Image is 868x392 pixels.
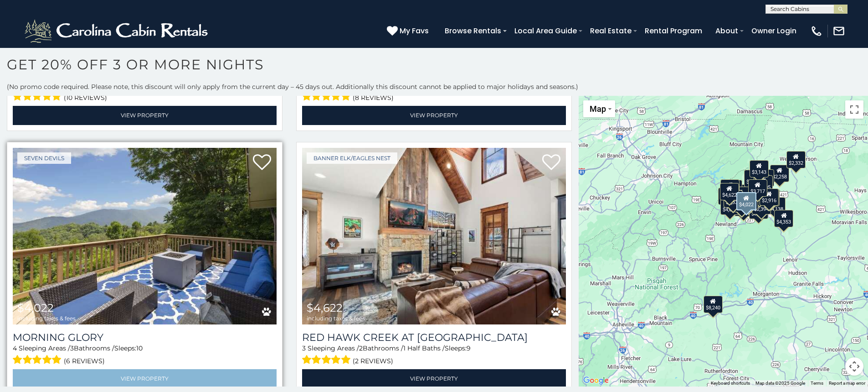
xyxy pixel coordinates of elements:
span: Map data ©2025 Google [755,381,805,386]
a: Terms (opens in new tab) [811,381,823,386]
span: $4,622 [307,301,343,314]
div: $2,332 [724,190,743,207]
a: Open this area in Google Maps (opens a new window) [581,375,611,387]
div: $2,916 [760,188,779,205]
span: 1 Half Baths / [403,344,445,352]
a: Banner Elk/Eagles Nest [307,152,397,164]
div: $4,022 [736,192,756,210]
a: Red Hawk Creek at Eagles Nest $4,622 including taxes & fees [302,148,566,325]
a: Add to favorites [542,153,560,172]
div: $2,229 [732,195,751,212]
a: About [711,23,743,39]
span: 4 [13,344,17,352]
div: $8,240 [704,295,723,313]
div: $3,066 [745,170,764,187]
span: Map [590,104,606,114]
div: $2,258 [770,164,789,182]
a: Add to favorites [253,153,271,172]
a: View Property [13,369,277,388]
span: including taxes & fees [17,315,76,321]
a: My Favs [387,25,431,37]
span: (2 reviews) [353,355,393,367]
img: phone-regular-white.png [810,25,823,37]
a: Morning Glory [13,331,277,344]
a: Red Hawk Creek at [GEOGRAPHIC_DATA] [302,331,566,344]
a: Local Area Guide [510,23,581,39]
span: My Favs [400,25,429,37]
div: $3,143 [750,160,769,178]
span: 2 [359,344,363,352]
div: $3,393 [731,186,750,204]
span: 3 [302,344,306,352]
img: Google [581,375,611,387]
a: Browse Rentals [440,23,506,39]
a: Rental Program [640,23,707,39]
h3: Red Hawk Creek at Eagles Nest [302,331,566,344]
span: 9 [467,344,471,352]
span: (10 reviews) [64,92,107,104]
a: Owner Login [747,23,801,39]
span: 10 [136,344,143,352]
div: $3,717 [748,179,767,197]
a: Seven Devils [17,152,71,164]
a: View Property [302,106,566,125]
span: (8 reviews) [353,92,394,104]
button: Toggle fullscreen view [845,100,863,119]
button: Change map style [583,100,615,117]
img: White-1-2.png [23,17,212,45]
div: $4,613 [720,197,740,214]
a: Morning Glory $4,022 including taxes & fees [13,148,277,325]
div: $4,732 [718,187,737,204]
div: $4,225 [721,179,740,196]
div: $2,382 [734,199,753,216]
div: Sleeping Areas / Bathrooms / Sleeps: [302,344,566,367]
a: Real Estate [586,23,636,39]
img: mail-regular-white.png [832,25,845,37]
div: $4,353 [775,209,794,227]
a: View Property [302,369,566,388]
a: View Property [13,106,277,125]
div: $2,394 [752,197,771,214]
span: 3 [70,344,74,352]
span: (6 reviews) [64,355,105,367]
span: including taxes & fees [307,315,365,321]
div: $2,332 [786,151,806,168]
a: Report a map error [829,381,865,386]
span: $4,022 [17,301,54,314]
div: Sleeping Areas / Bathrooms / Sleeps: [13,344,277,367]
button: Map camera controls [845,357,863,376]
img: Morning Glory [13,148,277,325]
div: $4,622 [720,183,739,200]
button: Keyboard shortcuts [711,380,750,387]
img: Red Hawk Creek at Eagles Nest [302,148,566,325]
div: $3,042 [750,202,769,219]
